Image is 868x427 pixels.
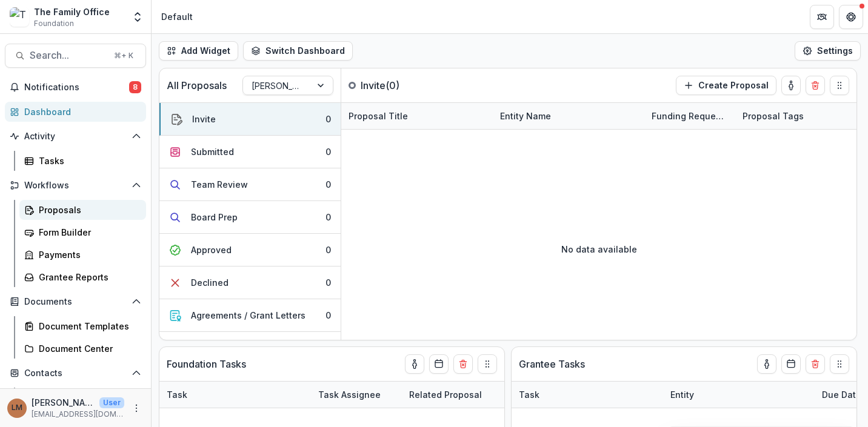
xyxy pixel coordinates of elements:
a: Proposals [19,200,146,220]
div: Document Center [39,342,136,355]
div: Document Templates [39,320,136,333]
a: Tasks [19,151,146,171]
button: toggle-assigned-to-me [757,354,776,374]
div: Entity Name [493,103,644,129]
nav: breadcrumb [156,8,198,25]
p: [PERSON_NAME] [32,396,95,409]
div: Task [159,382,311,408]
div: Default [161,10,193,23]
div: Task Assignee [311,388,388,401]
button: Delete card [806,76,825,95]
a: Document Center [19,339,146,359]
div: Task [512,382,663,408]
button: Open Workflows [5,176,146,195]
span: Documents [24,297,127,307]
a: Grantee Reports [19,267,146,287]
button: Agreements / Grant Letters0 [159,299,341,332]
a: Dashboard [5,102,146,122]
button: Team Review0 [159,168,341,201]
div: Entity [663,382,815,408]
p: Invite ( 0 ) [361,78,452,93]
div: Funding Requested [644,110,735,122]
button: Open Contacts [5,363,146,383]
p: No data available [561,243,637,256]
span: 8 [129,81,141,93]
button: Switch Dashboard [243,41,353,61]
button: Settings [795,41,861,61]
button: Submitted0 [159,136,341,168]
p: User [99,397,124,408]
button: toggle-assigned-to-me [405,354,424,374]
div: Proposal Title [341,103,493,129]
div: Board Prep [191,211,238,223]
div: 0 [326,243,331,256]
button: Create Proposal [676,76,776,95]
div: Invite [192,113,216,125]
button: Drag [478,354,497,374]
button: Get Help [839,5,863,29]
div: 0 [326,145,331,158]
button: Open Activity [5,127,146,146]
span: Foundation [34,18,74,29]
p: Grantee Tasks [519,357,585,371]
button: More [129,401,144,415]
span: Search... [30,50,107,61]
div: Related Proposal [402,388,489,401]
div: Team Review [191,178,248,191]
div: Proposals [39,204,136,216]
div: Task Assignee [311,382,402,408]
a: Document Templates [19,316,146,336]
button: Notifications8 [5,78,146,97]
div: Submitted [191,145,234,158]
button: Approved0 [159,234,341,266]
button: Declined0 [159,266,341,299]
div: Lizzy Martin [12,404,22,412]
div: Form Builder [39,226,136,239]
div: Tasks [39,154,136,167]
p: [EMAIL_ADDRESS][DOMAIN_NAME] [32,409,124,420]
a: Payments [19,245,146,265]
p: All Proposals [167,78,227,93]
div: Task [159,388,195,401]
div: Entity [663,388,701,401]
div: Entity Name [493,110,558,122]
button: toggle-assigned-to-me [781,76,801,95]
div: Proposal Tags [735,110,811,122]
button: Partners [810,5,834,29]
span: Workflows [24,180,127,191]
span: Contacts [24,368,127,379]
a: Form Builder [19,222,146,242]
p: Foundation Tasks [167,357,246,371]
div: 0 [326,178,331,191]
img: The Family Office [10,7,29,27]
div: Dashboard [24,105,136,118]
div: Proposal Title [341,110,415,122]
button: Add Widget [159,41,238,61]
div: Funding Requested [644,103,735,129]
button: Calendar [781,354,801,374]
div: Declined [191,276,229,289]
button: Search... [5,44,146,68]
button: Drag [830,354,849,374]
div: Related Proposal [402,382,553,408]
div: Agreements / Grant Letters [191,309,305,322]
button: Board Prep0 [159,201,341,234]
div: Grantee Reports [39,271,136,283]
div: ⌘ + K [112,49,136,62]
button: Delete card [453,354,473,374]
a: Grantees [19,388,146,408]
span: Notifications [24,82,129,93]
button: Delete card [806,354,825,374]
button: Drag [830,76,849,95]
button: Invite0 [159,103,341,136]
div: Payments [39,248,136,261]
div: Approved [191,243,232,256]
